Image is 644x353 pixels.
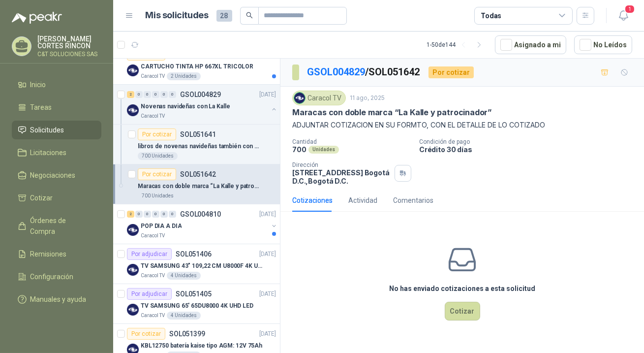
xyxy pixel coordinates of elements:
p: [DATE] [259,329,276,339]
p: GSOL004829 [180,91,221,98]
p: Caracol TV [141,72,165,80]
p: Caracol TV [141,112,165,120]
a: Manuales y ayuda [12,290,101,309]
img: Company Logo [127,304,139,316]
span: Manuales y ayuda [31,294,87,305]
a: 2 0 0 0 0 0 GSOL004810[DATE] Company LogoPOP DIA A DIACaracol TV [127,208,278,240]
img: Logo peakr [12,12,62,24]
div: 0 [135,91,143,98]
a: Configuración [12,267,101,286]
div: 4 Unidades [167,272,201,280]
span: Solicitudes [31,125,64,135]
a: Órdenes de Compra [12,211,101,241]
span: Configuración [31,271,74,282]
p: / SOL051642 [307,64,421,80]
p: SOL051641 [180,131,216,138]
div: Todas [481,10,501,21]
p: Dirección [292,161,391,168]
button: Asignado a mi [495,35,566,54]
a: Por adjudicarSOL051405[DATE] Company LogoTV SAMSUNG 65' 65DU8000 4K UHD LEDCaracol TV4 Unidades [113,284,280,324]
div: Por cotizar [429,66,474,78]
div: Por adjudicar [127,288,172,300]
a: Por cotizarSOL051642Maracas con doble marca “La Kalle y patrocinador”700 Unidades [113,164,280,204]
div: Cotizaciones [292,195,333,206]
p: C&T SOLUCIONES SAS [37,51,101,57]
span: search [246,12,253,19]
span: Tareas [31,102,52,113]
span: Licitaciones [31,147,67,158]
div: 2 [127,91,134,98]
span: Negociaciones [31,170,76,181]
p: TV SAMSUNG 43" 109,22 CM U8000F 4K UHD [141,261,263,271]
span: Cotizar [31,193,53,203]
a: Por cotizarSOL051641libros de novenas navideñas también con 2 marcas700 Unidades [113,125,280,164]
a: 2 0 0 0 0 0 GSOL004829[DATE] Company LogoNovenas navideñas con La KalleCaracol TV [127,89,278,120]
p: Caracol TV [141,232,165,240]
p: 700 [292,145,307,154]
a: Por cotizarSOL051745[DATE] Company LogoCARTUCHO TINTA HP 667XL TRICOLORCaracol TV2 Unidades [113,45,280,85]
p: [STREET_ADDRESS] Bogotá D.C. , Bogotá D.C. [292,168,391,185]
div: 0 [160,91,168,98]
div: 0 [144,91,151,98]
span: 1 [624,4,635,14]
p: KBL12750 batería kaise tipo AGM: 12V 75Ah [141,341,262,351]
div: 0 [144,211,151,218]
div: Por cotizar [127,328,165,340]
div: 0 [169,91,176,98]
p: Cantidad [292,138,411,145]
a: GSOL004829 [307,66,365,78]
p: ADJUNTAR COTIZACION EN SU FORMTO, CON EL DETALLE DE LO COTIZADO [292,120,632,130]
p: libros de novenas navideñas también con 2 marcas [138,142,260,151]
span: Remisiones [31,249,67,259]
h3: No has enviado cotizaciones a esta solicitud [389,283,535,294]
button: Cotizar [445,302,480,321]
div: 2 Unidades [167,72,201,80]
p: Crédito 30 días [419,145,640,154]
div: 0 [169,211,176,218]
div: 0 [135,211,143,218]
a: Solicitudes [12,121,101,139]
div: 1 - 50 de 144 [427,37,487,53]
div: Comentarios [393,195,433,206]
p: Maracas con doble marca “La Kalle y patrocinador” [138,182,260,191]
p: [DATE] [259,289,276,299]
p: SOL051642 [180,171,216,178]
a: Cotizar [12,189,101,207]
a: Por adjudicarSOL051406[DATE] Company LogoTV SAMSUNG 43" 109,22 CM U8000F 4K UHDCaracol TV4 Unidades [113,244,280,284]
span: Órdenes de Compra [31,215,92,237]
button: No Leídos [574,35,632,54]
p: SOL051405 [176,290,212,297]
h1: Mis solicitudes [146,8,209,23]
div: 700 Unidades [138,152,178,160]
div: 2 [127,211,134,218]
a: Inicio [12,75,101,94]
img: Company Logo [127,104,139,116]
p: [DATE] [259,250,276,259]
p: CARTUCHO TINTA HP 667XL TRICOLOR [141,62,253,71]
img: Company Logo [127,64,139,76]
p: [PERSON_NAME] CORTES RINCON [37,35,101,49]
span: 28 [216,10,232,22]
div: Por adjudicar [127,248,172,260]
p: GSOL004810 [180,211,221,218]
img: Company Logo [127,224,139,236]
p: TV SAMSUNG 65' 65DU8000 4K UHD LED [141,301,253,311]
button: 1 [614,7,632,25]
img: Company Logo [294,93,305,103]
p: [DATE] [259,90,276,99]
span: Inicio [31,79,46,90]
p: SOL051399 [169,330,205,337]
div: Por cotizar [138,168,176,180]
div: Caracol TV [292,91,346,105]
p: Condición de pago [419,138,640,145]
div: 0 [152,211,159,218]
p: Caracol TV [141,272,165,280]
p: SOL051406 [176,251,212,257]
a: Licitaciones [12,143,101,162]
div: Actividad [348,195,377,206]
p: POP DIA A DIA [141,222,182,231]
div: 0 [152,91,159,98]
a: Negociaciones [12,166,101,185]
a: Remisiones [12,245,101,263]
div: 0 [160,211,168,218]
